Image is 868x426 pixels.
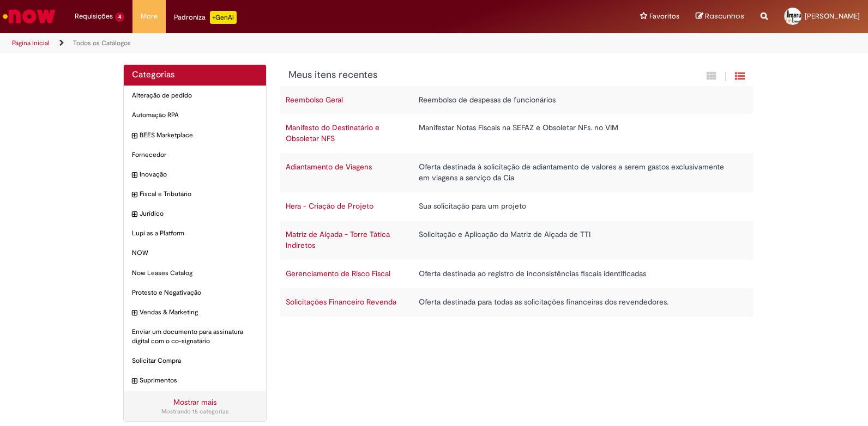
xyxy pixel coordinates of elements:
a: Gerenciamento de Risco Fiscal [286,269,390,278]
span: BEES Marketplace [140,131,258,140]
span: Protesto e Negativação [132,288,258,297]
tr: Hera - Criação de Projeto Sua solicitação para um projeto [280,192,754,221]
a: Solicitações Financeiro Revenda [286,297,396,307]
div: Now Leases Catalog [124,263,266,283]
span: Automação RPA [132,111,258,120]
div: expandir categoria Fiscal e Tributário Fiscal e Tributário [124,184,266,204]
span: Fornecedor [132,150,258,160]
ul: Categorias [124,86,266,391]
td: Manifestar Notas Fiscais na SEFAZ e Obsoletar NFs. no VIM [413,114,742,153]
div: Lupi as a Platform [124,223,266,244]
span: [PERSON_NAME] [805,11,860,21]
span: Rascunhos [705,11,744,21]
i: expandir categoria Suprimentos [132,376,137,387]
div: Enviar um documento para assinatura digital com o co-signatário [124,322,266,351]
span: Inovação [140,170,258,179]
span: NOW [132,248,258,258]
td: Oferta destinada ao registro de inconsistências fiscais identificadas [413,260,742,288]
span: 4 [115,13,124,22]
i: expandir categoria Inovação [132,170,137,181]
div: expandir categoria Vendas & Marketing Vendas & Marketing [124,302,266,322]
a: Manifesto do Destinatário e Obsoletar NFS [286,123,379,143]
span: Alteração de pedido [132,91,258,100]
tr: Adiantamento de Viagens Oferta destinada à solicitação de adiantamento de valores a serem gastos ... [280,153,754,192]
div: Solicitar Compra [124,351,266,371]
div: Padroniza [174,11,237,24]
span: Suprimentos [140,376,258,385]
span: Fiscal e Tributário [140,190,258,199]
div: expandir categoria BEES Marketplace BEES Marketplace [124,125,266,145]
span: Now Leases Catalog [132,269,258,278]
td: Solicitação e Aplicação da Matriz de Alçada de TTI [413,221,742,260]
a: Reembolso Geral [286,95,343,105]
img: ServiceNow [1,5,57,27]
td: Oferta destinada à solicitação de adiantamento de valores a serem gastos exclusivamente em viagen... [413,153,742,192]
div: expandir categoria Inovação Inovação [124,165,266,185]
i: Exibição em cartão [707,71,716,81]
a: Rascunhos [696,11,744,22]
i: expandir categoria Vendas & Marketing [132,308,137,319]
tr: Reembolso Geral Reembolso de despesas de funcionários [280,86,754,114]
i: expandir categoria Fiscal e Tributário [132,190,137,200]
span: More [141,11,158,22]
tr: Manifesto do Destinatário e Obsoletar NFS Manifestar Notas Fiscais na SEFAZ e Obsoletar NFs. no VIM [280,114,754,153]
a: Hera - Criação de Projeto [286,201,373,211]
div: Mostrando 15 categorias [132,407,258,416]
td: Sua solicitação para um projeto [413,192,742,221]
a: Todos os Catálogos [73,39,131,47]
span: Favoritos [649,11,679,22]
div: Protesto e Negativação [124,283,266,303]
ul: Trilhas de página [8,33,570,53]
i: expandir categoria Jurídico [132,209,137,220]
span: Enviar um documento para assinatura digital com o co-signatário [132,327,258,346]
h2: Categorias [132,70,258,80]
a: Mostrar mais [173,397,216,407]
span: | [725,70,727,83]
a: Adiantamento de Viagens [286,162,372,172]
span: Solicitar Compra [132,356,258,366]
a: Matriz de Alçada - Torre Tática Indiretos [286,229,390,250]
span: Lupi as a Platform [132,229,258,238]
tr: Matriz de Alçada - Torre Tática Indiretos Solicitação e Aplicação da Matriz de Alçada de TTI [280,221,754,260]
span: Vendas & Marketing [140,308,258,317]
tr: Gerenciamento de Risco Fiscal Oferta destinada ao registro de inconsistências fiscais identificadas [280,260,754,288]
tr: Solicitações Financeiro Revenda Oferta destinada para todas as solicitações financeiras dos reven... [280,288,754,317]
div: Alteração de pedido [124,86,266,106]
i: Exibição de grade [735,71,745,81]
td: Oferta destinada para todas as solicitações financeiras dos revendedores. [413,288,742,317]
div: NOW [124,243,266,263]
a: Página inicial [12,39,50,47]
div: expandir categoria Suprimentos Suprimentos [124,370,266,391]
td: Reembolso de despesas de funcionários [413,86,742,114]
i: expandir categoria BEES Marketplace [132,131,137,142]
span: Requisições [75,11,113,22]
div: Fornecedor [124,145,266,165]
div: Automação RPA [124,105,266,125]
h1: {"description":"","title":"Meus itens recentes"} Categoria [288,70,627,81]
p: +GenAi [210,11,237,24]
span: Jurídico [140,209,258,218]
div: expandir categoria Jurídico Jurídico [124,204,266,224]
